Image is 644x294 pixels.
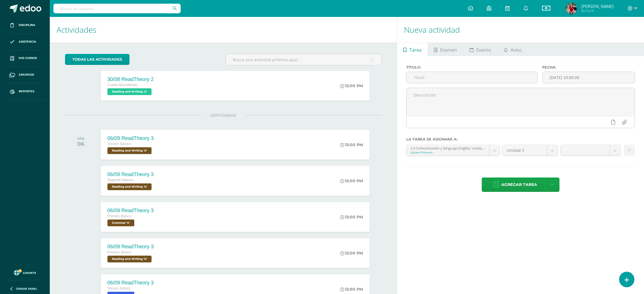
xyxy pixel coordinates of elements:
[501,178,537,192] span: Agregar tarea
[53,4,181,13] input: Busca un usuario...
[407,72,538,83] input: Título
[19,40,36,44] span: Asistencia
[77,137,84,141] div: SÁB
[340,83,363,88] div: 12:00 PM
[57,17,390,43] h1: Actividades
[511,43,522,57] span: Aviso
[340,142,363,147] div: 12:00 PM
[201,113,245,118] span: SEPTIEMBRE
[107,76,154,82] div: 30/08 ReadTheory 2
[65,54,129,65] a: todas las Actividades
[107,172,154,177] div: 06/09 ReadTheory 3
[107,256,152,262] span: Reading and Writing 'U'
[581,3,614,9] span: [PERSON_NAME]
[107,208,154,214] div: 06/09 ReadTheory 3
[411,145,485,150] div: L3 Comunicación y lenguaje (Inglés) 'compound--L3 Comunicación y lenguaje (Inglés)'
[107,183,152,190] span: Reading and Writing 'U'
[19,56,37,60] span: Mis cursos
[107,250,131,254] span: Primero Básico
[404,17,637,43] h1: Nueva actividad
[107,88,152,95] span: Reading and Writing 'U'
[428,43,463,56] a: Examen
[411,150,485,154] div: Quinto Primaria
[107,244,154,250] div: 06/09 ReadTheory 3
[440,43,457,57] span: Examen
[107,280,154,286] div: 06/09 ReadTheory 3
[7,269,43,276] a: Soporte
[77,141,84,147] div: 06
[107,220,134,226] span: Grammar 'U'
[476,43,491,57] span: Evento
[397,43,428,56] a: Tarea
[340,214,363,220] div: 12:00 PM
[406,137,635,141] label: La tarea se asignará a:
[226,54,381,65] input: Busca una actividad próxima aquí...
[16,287,37,291] span: Cerrar panel
[340,287,363,292] div: 12:00 PM
[5,83,45,100] a: Reportes
[340,251,363,256] div: 12:00 PM
[107,83,138,87] span: Cuarto Bachillerato
[107,286,131,290] span: Tercero Básico
[5,67,45,83] a: Archivos
[581,8,614,13] span: Mi Perfil
[542,65,635,69] label: Fecha:
[107,142,131,146] span: Tercero Básico
[5,34,45,50] a: Asistencia
[406,65,538,69] label: Título:
[23,271,36,275] span: Soporte
[5,50,45,67] a: Mis cursos
[5,17,45,34] a: Disciplina
[507,145,543,156] span: Unidad 3
[503,145,557,156] a: Unidad 3
[107,178,133,182] span: Segundo Básico
[19,23,35,27] span: Disciplina
[543,72,635,83] input: Fecha de entrega
[464,43,497,56] a: Evento
[19,89,34,94] span: Reportes
[498,43,528,56] a: Aviso
[19,73,34,77] span: Archivos
[340,178,363,183] div: 12:00 PM
[107,135,154,141] div: 06/09 ReadTheory 3
[566,3,577,14] img: 352c638b02aaae08c95ba80ed60c845f.png
[107,214,131,218] span: Primero Básico
[407,145,500,156] a: L3 Comunicación y lenguaje (Inglés) 'compound--L3 Comunicación y lenguaje (Inglés)'Quinto Primaria
[409,43,422,57] span: Tarea
[107,147,152,154] span: Reading and Writing 'U'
